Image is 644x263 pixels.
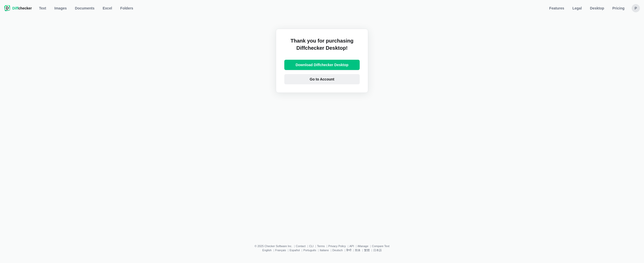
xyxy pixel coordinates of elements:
[289,249,300,252] a: Español
[295,62,349,67] span: Download Diffchecker Desktop
[349,245,354,248] a: API
[609,4,628,12] a: Pricing
[53,6,68,11] span: Images
[317,245,325,248] a: Terms
[284,74,360,84] a: Go to Account
[36,4,49,12] a: Text
[255,245,296,248] li: © 2025 Checker Software Inc.
[569,4,585,12] a: Legal
[284,37,360,56] h2: Thank you for purchasing Diffchecker Desktop!
[275,249,286,252] a: Français
[12,6,32,11] span: checker
[355,249,360,252] a: 简体
[589,6,605,11] span: Desktop
[284,60,360,70] a: Download Diffchecker Desktop
[364,249,370,252] a: 繁體
[328,245,346,248] a: Privacy Policy
[372,245,389,248] a: Compare Text
[100,4,115,12] a: Excel
[4,4,32,12] a: Diffchecker
[4,5,10,11] img: Diffchecker logo
[548,6,565,11] span: Features
[571,6,583,11] span: Legal
[346,249,351,252] a: हिन्दी
[119,6,134,11] span: Folders
[632,4,640,12] button: P
[38,6,47,11] span: Text
[320,249,329,252] a: Italiano
[373,249,382,252] a: 日本語
[262,249,271,252] a: English
[72,4,97,12] a: Documents
[309,77,335,82] span: Go to Account
[74,6,95,11] span: Documents
[546,4,567,12] a: Features
[51,4,70,12] a: Images
[296,245,306,248] a: Contact
[102,6,113,11] span: Excel
[303,249,316,252] a: Português
[333,249,343,252] a: Deutsch
[309,245,314,248] a: CLI
[611,6,626,11] span: Pricing
[358,245,368,248] a: iManage
[117,4,136,12] button: Folders
[587,4,607,12] a: Desktop
[12,6,18,10] span: Diff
